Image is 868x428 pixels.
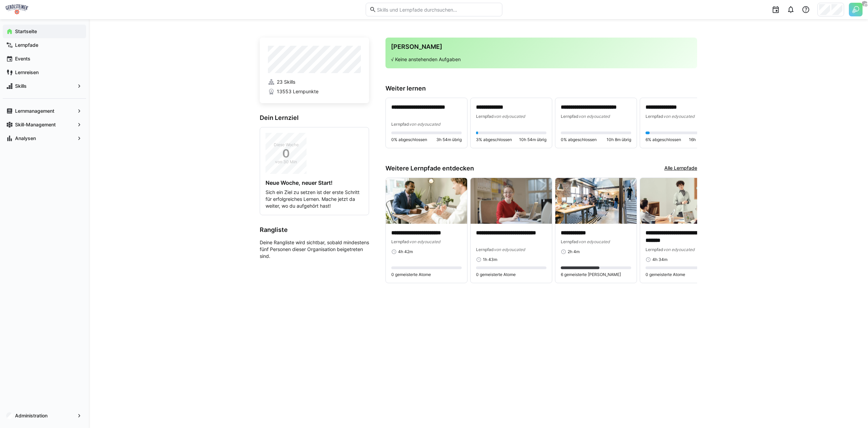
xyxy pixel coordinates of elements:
[579,239,610,244] span: von edyoucated
[646,137,681,142] span: 6% abgeschlossen
[277,88,318,95] span: 13553 Lernpunkte
[646,247,663,252] span: Lernpfad
[561,137,597,142] span: 0% abgeschlossen
[663,114,694,119] span: von edyoucated
[385,85,697,92] h3: Weiter lernen
[476,114,494,119] span: Lernpfad
[391,43,692,51] h3: [PERSON_NAME]
[652,257,667,262] span: 4h 34m
[385,165,474,172] h3: Weitere Lernpfade entdecken
[268,79,361,85] a: 23 Skills
[266,179,363,186] h4: Neue Woche, neuer Start!
[646,114,663,119] span: Lernpfad
[646,272,685,277] span: 0 gemeisterte Atome
[483,257,497,262] span: 1h 43m
[519,137,546,142] span: 10h 54m übrig
[398,249,413,254] span: 4h 42m
[476,137,512,142] span: 3% abgeschlossen
[471,178,552,224] img: image
[409,122,440,127] span: von edyoucated
[640,178,721,224] img: image
[391,56,692,63] p: √ Keine anstehenden Aufgaben
[607,137,631,142] span: 10h 8m übrig
[561,114,579,119] span: Lernpfad
[376,6,499,13] input: Skills und Lernpfade durchsuchen…
[561,239,579,244] span: Lernpfad
[391,239,409,244] span: Lernpfad
[663,247,694,252] span: von edyoucated
[391,137,427,142] span: 0% abgeschlossen
[579,114,610,119] span: von edyoucated
[260,239,369,260] p: Deine Rangliste wird sichtbar, sobald mindestens fünf Personen dieser Organisation beigetreten sind.
[494,247,525,252] span: von edyoucated
[260,226,369,234] h3: Rangliste
[555,178,637,224] img: image
[409,239,440,244] span: von edyoucated
[266,189,363,209] p: Sich ein Ziel zu setzen ist der erste Schritt für erfolgreiches Lernen. Mache jetzt da weiter, wo...
[568,249,580,254] span: 2h 4m
[277,79,295,85] span: 23 Skills
[476,247,494,252] span: Lernpfad
[664,165,697,172] a: Alle Lernpfade
[391,122,409,127] span: Lernpfad
[386,178,467,224] img: image
[689,137,716,142] span: 16h 54m übrig
[561,272,621,277] span: 6 gemeisterte [PERSON_NAME]
[391,272,431,277] span: 0 gemeisterte Atome
[260,114,369,122] h3: Dein Lernziel
[436,137,462,142] span: 3h 54m übrig
[476,272,516,277] span: 0 gemeisterte Atome
[494,114,525,119] span: von edyoucated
